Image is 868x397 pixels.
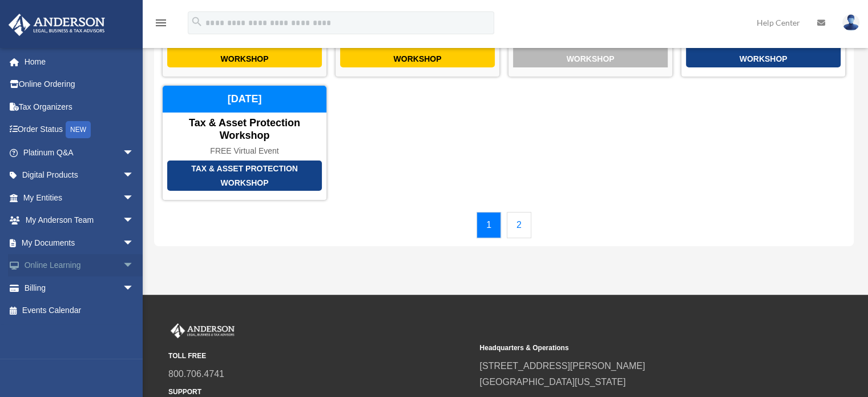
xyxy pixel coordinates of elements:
[168,369,224,379] a: 800.706.4741
[168,323,237,338] img: Anderson Advisors Platinum Portal
[8,254,151,277] a: Online Learningarrow_drop_down
[8,299,146,322] a: Events Calendar
[340,37,495,67] div: Structure Implementation Workshop
[8,209,151,232] a: My Anderson Teamarrow_drop_down
[842,14,859,31] img: User Pic
[8,164,151,187] a: Digital Productsarrow_drop_down
[8,276,151,299] a: Billingarrow_drop_down
[163,117,326,142] div: Tax & Asset Protection Workshop
[479,361,645,371] a: [STREET_ADDRESS][PERSON_NAME]
[8,141,151,164] a: Platinum Q&Aarrow_drop_down
[167,161,322,191] div: Tax & Asset Protection Workshop
[163,146,326,156] div: FREE Virtual Event
[123,164,146,187] span: arrow_drop_down
[479,342,782,354] small: Headquarters & Operations
[8,186,151,209] a: My Entitiesarrow_drop_down
[123,141,146,165] span: arrow_drop_down
[168,350,471,362] small: TOLL FREE
[162,85,327,200] a: Tax & Asset Protection Workshop Tax & Asset Protection Workshop FREE Virtual Event [DATE]
[5,14,108,36] img: Anderson Advisors Platinum Portal
[191,15,203,28] i: search
[123,209,146,232] span: arrow_drop_down
[123,254,146,278] span: arrow_drop_down
[513,37,668,67] div: Structure Implementation Workshop
[167,37,322,67] div: Structure Implementation Workshop
[154,20,168,30] a: menu
[8,118,151,142] a: Order StatusNEW
[163,86,326,113] div: [DATE]
[8,95,151,118] a: Tax Organizers
[477,212,501,238] a: 1
[123,186,146,210] span: arrow_drop_down
[123,276,146,300] span: arrow_drop_down
[66,121,91,138] div: NEW
[8,50,151,73] a: Home
[154,16,168,30] i: menu
[123,231,146,255] span: arrow_drop_down
[686,37,841,67] div: Tax & Asset Protection Workshop
[8,231,151,254] a: My Documentsarrow_drop_down
[8,73,151,96] a: Online Ordering
[507,212,531,238] a: 2
[479,377,625,387] a: [GEOGRAPHIC_DATA][US_STATE]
